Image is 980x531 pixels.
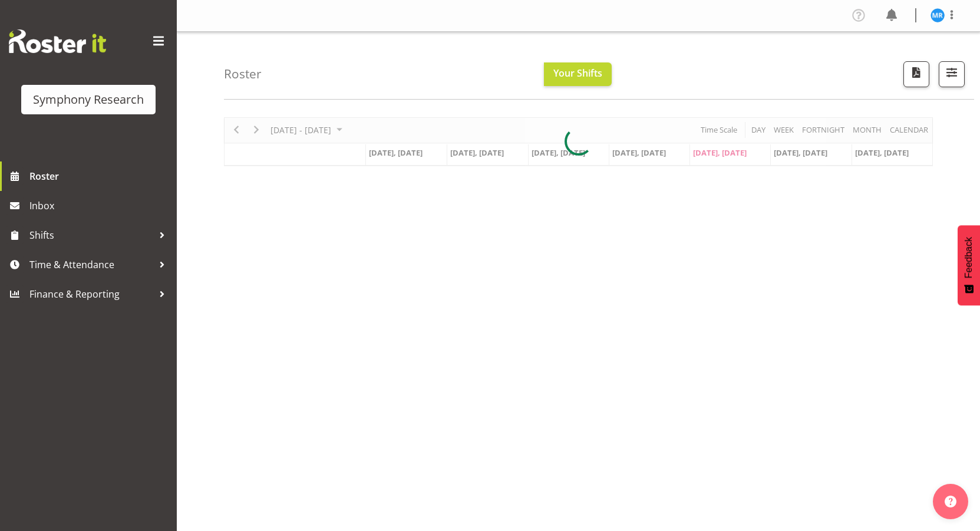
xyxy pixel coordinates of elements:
span: Inbox [29,197,171,215]
span: Feedback [963,237,974,278]
span: Your Shifts [553,67,602,80]
img: help-xxl-2.png [945,496,956,507]
h4: Roster [224,67,262,81]
button: Download a PDF of the roster according to the set date range. [903,61,929,87]
button: Your Shifts [544,62,612,86]
img: michael-robinson11856.jpg [930,8,945,22]
div: Symphony Research [33,91,144,108]
img: Rosterit website logo [9,29,106,53]
span: Roster [29,167,171,185]
span: Shifts [29,226,153,244]
button: Feedback - Show survey [958,225,980,305]
button: Filter Shifts [939,61,965,87]
span: Finance & Reporting [29,285,153,303]
span: Time & Attendance [29,256,153,273]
